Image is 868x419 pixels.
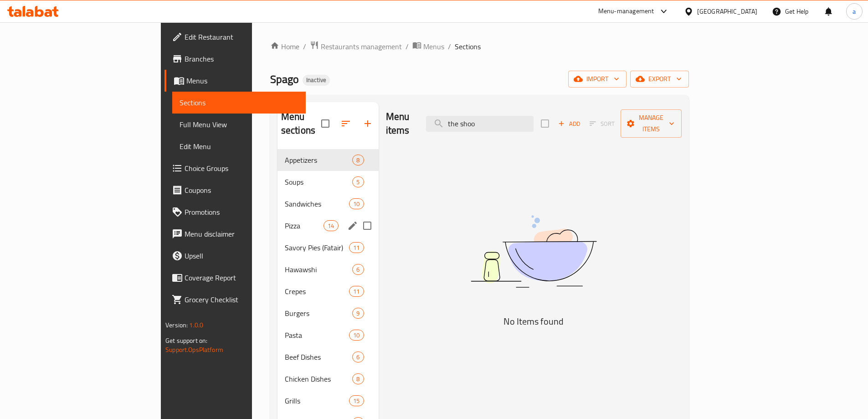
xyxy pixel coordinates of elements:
span: Sections [180,97,298,108]
a: Promotions [164,201,306,223]
span: Savory Pies (Fatair) [285,242,349,253]
button: export [630,71,689,88]
span: 9 [353,309,363,318]
div: Crepes [285,286,349,297]
div: Grills15 [277,390,379,412]
span: Branches [185,53,298,64]
a: Full Menu View [172,114,306,135]
button: import [568,71,627,88]
span: Grocery Checklist [185,294,298,305]
div: Chicken Dishes8 [277,368,379,390]
button: Manage items [621,109,682,138]
span: Pasta [285,330,349,341]
span: a [853,6,856,16]
img: dish.svg [420,191,647,312]
div: items [352,176,364,187]
span: Manage items [628,112,674,135]
span: Pizza [285,220,324,231]
span: 11 [349,243,363,252]
div: items [352,352,364,362]
span: 1.0.0 [189,319,203,331]
span: Get support on: [165,335,207,347]
div: Soups5 [277,171,379,193]
div: Burgers9 [277,302,379,324]
button: Add [555,117,584,131]
a: Sections [172,92,306,114]
span: Chicken Dishes [285,373,353,384]
span: Choice Groups [185,163,298,174]
span: 10 [349,331,363,340]
div: Savory Pies (Fatair)11 [277,237,379,259]
span: Beef Dishes [285,352,353,362]
h2: Menu items [386,110,415,137]
span: Coupons [185,185,298,196]
span: Promotions [185,207,298,217]
div: Menu-management [598,6,654,17]
span: 5 [353,178,363,186]
span: Sort sections [335,113,357,134]
span: Add [557,119,581,129]
span: export [637,73,682,85]
span: Menus [423,41,444,52]
div: Inactive [303,75,330,86]
span: Select all sections [316,114,335,133]
a: Support.OpsPlatform [165,344,223,356]
span: Coverage Report [185,272,298,283]
span: Menus [186,75,298,86]
span: 14 [324,222,338,230]
span: Version: [165,319,188,331]
div: Crepes11 [277,280,379,302]
input: search [426,116,534,132]
span: Edit Menu [180,141,298,152]
div: items [349,330,364,341]
div: Soups [285,176,353,187]
span: Select section first [584,117,621,131]
a: Branches [164,48,306,70]
div: Hawawshi6 [277,259,379,280]
nav: breadcrumb [270,41,689,52]
a: Menus [412,41,444,52]
div: Grills [285,395,349,406]
span: Upsell [185,250,298,261]
span: 8 [353,156,363,165]
li: / [406,41,409,52]
span: import [575,73,619,85]
span: Burgers [285,308,353,319]
button: Add section [357,113,379,134]
span: 6 [353,265,363,274]
span: Sandwiches [285,198,349,209]
div: items [349,395,364,406]
a: Choice Groups [164,157,306,179]
span: 8 [353,375,363,383]
span: 6 [353,353,363,362]
a: Upsell [164,245,306,267]
a: Grocery Checklist [164,289,306,310]
li: / [448,41,451,52]
span: 10 [349,200,363,208]
div: Beef Dishes6 [277,346,379,368]
span: Sections [455,41,481,52]
div: [GEOGRAPHIC_DATA] [697,6,757,16]
a: Menus [164,70,306,92]
a: Edit Restaurant [164,26,306,48]
div: items [349,286,364,297]
span: Restaurants management [321,41,402,52]
div: items [352,308,364,319]
div: items [352,264,364,275]
div: items [349,198,364,209]
span: Hawawshi [285,264,353,275]
a: Coupons [164,179,306,201]
span: Edit Restaurant [185,31,298,42]
div: items [352,373,364,384]
span: Menu disclaimer [185,228,298,239]
div: Appetizers [285,155,353,166]
div: items [352,155,364,166]
span: Full Menu View [180,119,298,130]
a: Edit Menu [172,135,306,157]
a: Menu disclaimer [164,223,306,245]
div: Sandwiches10 [277,193,379,215]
